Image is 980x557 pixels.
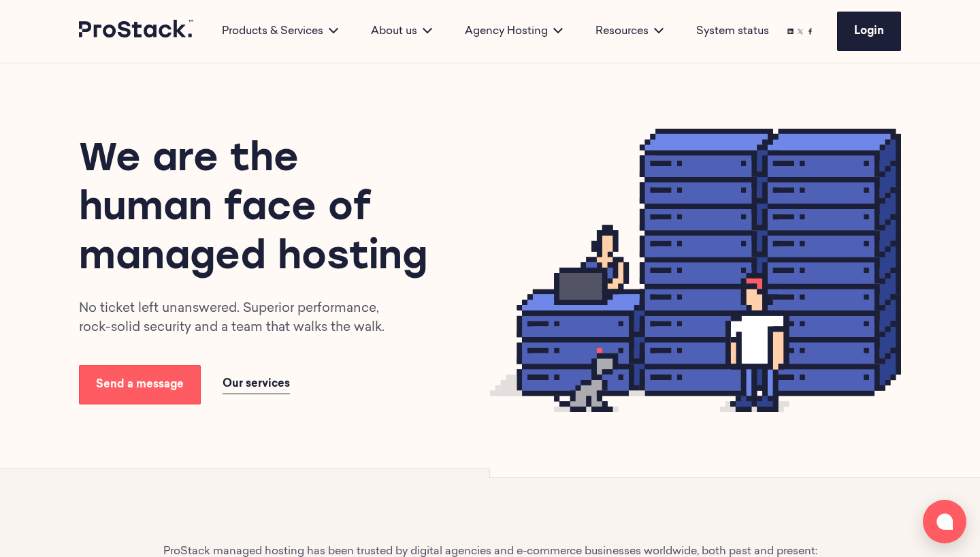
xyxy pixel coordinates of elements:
span: Our services [223,379,290,389]
div: Agency Hosting [448,23,579,39]
a: Our services [223,375,290,394]
div: About us [355,23,448,39]
button: Open chat window [923,500,966,543]
span: Send a message [96,379,184,390]
span: Login [854,26,884,37]
div: Resources [579,23,680,39]
a: Login [837,12,901,51]
a: Prostack logo [79,20,195,43]
a: System status [696,23,769,39]
p: No ticket left unanswered. Superior performance, rock-solid security and a team that walks the walk. [79,300,405,338]
h1: We are the human face of managed hosting [79,136,441,283]
div: Products & Services [206,23,355,39]
a: Send a message [79,365,201,404]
